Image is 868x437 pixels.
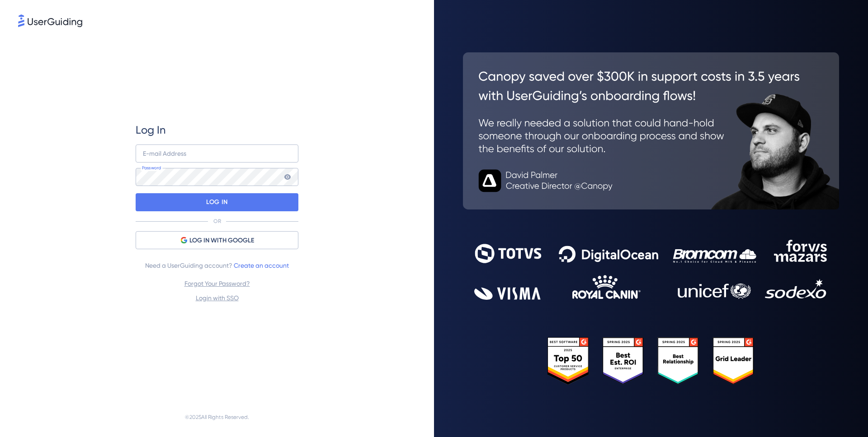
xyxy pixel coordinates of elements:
img: 8faab4ba6bc7696a72372aa768b0286c.svg [18,14,82,27]
p: OR [213,218,221,225]
input: example@company.com [136,144,298,163]
span: LOG IN WITH GOOGLE [189,235,254,246]
img: 26c0aa7c25a843aed4baddd2b5e0fa68.svg [463,52,839,209]
img: 9302ce2ac39453076f5bc0f2f2ca889b.svg [474,240,828,300]
a: Login with SSO [196,294,239,302]
a: Create an account [234,262,289,269]
img: 25303e33045975176eb484905ab012ff.svg [547,337,755,385]
p: LOG IN [206,195,227,209]
span: © 2025 All Rights Reserved. [185,412,249,423]
span: Log In [136,123,166,137]
a: Forgot Your Password? [184,280,250,287]
span: Need a UserGuiding account? [145,260,289,271]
